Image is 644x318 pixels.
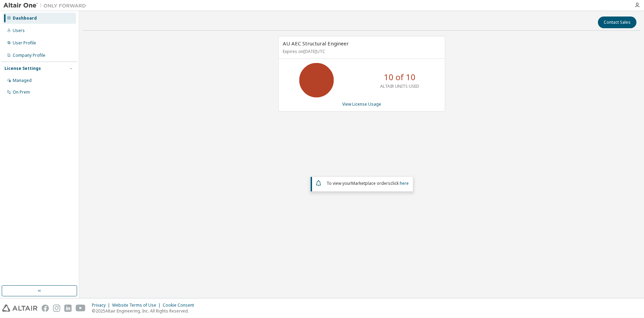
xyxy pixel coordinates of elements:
div: Privacy [92,303,112,308]
span: To view your click [326,180,409,186]
div: Dashboard [13,15,37,21]
button: Contact Sales [598,17,636,28]
div: User Profile [13,40,36,46]
div: Cookie Consent [163,303,198,308]
img: facebook.svg [42,305,49,312]
img: instagram.svg [53,305,60,312]
div: License Settings [4,66,41,71]
p: © 2025 Altair Engineering, Inc. All Rights Reserved. [92,308,198,314]
a: View License Usage [342,101,381,107]
em: Marketplace orders [351,180,390,186]
img: youtube.svg [76,305,86,312]
span: AU AEC Structural Engineer [283,40,349,47]
img: altair_logo.svg [2,305,37,312]
p: 10 of 10 [384,71,416,83]
div: Users [13,28,25,33]
a: here [400,180,409,186]
div: On Prem [13,89,30,95]
img: Altair One [3,2,89,9]
div: Managed [13,78,32,83]
p: Expires on [DATE] UTC [283,49,439,54]
div: Company Profile [13,53,45,58]
p: ALTAIR UNITS USED [380,83,419,89]
img: linkedin.svg [64,305,72,312]
div: Website Terms of Use [112,303,163,308]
